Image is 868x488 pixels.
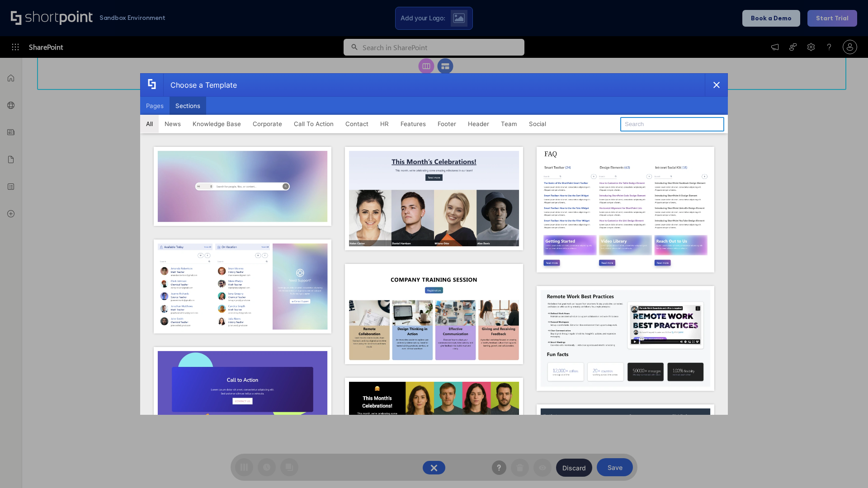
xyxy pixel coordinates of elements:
[140,97,170,115] button: Pages
[523,115,552,133] button: Social
[620,117,724,131] input: Search
[170,97,206,115] button: Sections
[395,115,432,133] button: Features
[705,383,868,488] iframe: Chat Widget
[163,74,237,96] div: Choose a Template
[495,115,523,133] button: Team
[462,115,495,133] button: Header
[159,115,187,133] button: News
[140,115,159,133] button: All
[288,115,340,133] button: Call To Action
[432,115,462,133] button: Footer
[140,73,728,415] div: template selector
[247,115,288,133] button: Corporate
[374,115,395,133] button: HR
[187,115,247,133] button: Knowledge Base
[340,115,374,133] button: Contact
